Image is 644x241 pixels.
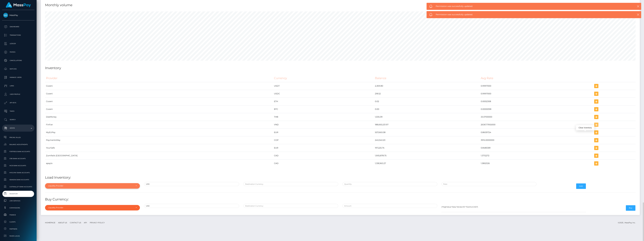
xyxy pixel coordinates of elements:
button: Add [576,183,586,189]
p: Manage Users [3,75,33,80]
h4: Buy Currency: [45,197,636,202]
a: Commissions [2,205,34,211]
td: THB [273,113,374,121]
span: MassPay [2,14,34,16]
a: JustWallet Bank Accounts [2,184,34,190]
h4: Inventory [45,66,636,71]
span: CRB Bank Accounts [3,157,33,160]
td: 1.3712272 [480,152,593,159]
span: Permission was successfully updated. [436,5,616,8]
span: MCB Bank Accounts [3,164,33,167]
a: Fortress Bank Accounts [2,149,34,155]
span: Inventory [3,192,33,195]
div: Liquidity Provider [48,207,133,209]
span: JustWallet Bank Accounts [3,185,33,188]
input: Rate [441,182,536,186]
td: 0.8480381 [480,144,593,152]
td: EUR [273,129,374,136]
a: Finance [2,212,34,218]
a: MCB Bank Accounts [2,163,34,169]
td: 0.00 [374,105,480,113]
td: MyEUPay [45,129,273,136]
td: 0.8609724 [480,129,593,136]
p: Ledger [3,42,33,46]
h4: Monthly volume [45,3,636,8]
th: Balance [374,74,480,82]
td: EUR [273,144,374,152]
h4: Load Inventory: [45,175,636,180]
span: Partners [3,227,33,231]
td: 507,660.08 [374,129,480,136]
a: Contact Us [69,220,82,225]
td: 26367.7955000 [480,121,593,129]
p: API Keys [3,101,33,105]
a: Batches [2,65,34,72]
td: 0.0002308 [480,98,593,105]
button: Liquidity Provider [45,205,140,210]
a: Clients [2,219,34,225]
p: User Profile [3,92,33,96]
p: Admin [3,126,33,130]
td: BTC [273,105,374,113]
td: 1,035.09 [374,113,480,121]
td: COP [273,136,374,144]
td: VND [273,121,374,129]
span: Balance Adjustments [3,143,33,146]
p: Taxes [3,109,33,113]
p: Dashboard [3,25,33,29]
td: YourSafe [45,144,273,152]
td: 0.0000098 [480,105,593,113]
td: 0.9997000 [480,82,593,90]
p: Links [3,84,33,88]
img: MassPay Logo [6,2,31,8]
input: Source Currency [144,204,239,208]
td: 197,225.74 [374,144,480,152]
td: 2,369.80 [374,82,480,90]
td: USDT [273,82,374,90]
td: 1.3802126 [480,159,593,167]
td: FinFan [45,121,273,129]
input: Quantity [342,182,437,186]
a: Partners [2,226,34,232]
td: CAD [273,152,374,159]
p: Payees [3,50,33,54]
a: Manage Users [2,74,34,81]
a: Cancellations [2,57,34,64]
td: 188,665,531.97 [374,121,480,129]
th: Currency [273,74,374,82]
img: MassPay [3,13,8,18]
p: Cancellations [3,58,33,63]
a: Search [2,116,34,123]
td: ETH [273,98,374,105]
td: PaymentsWay [45,136,273,144]
button: Buy [626,205,635,211]
input: Amount [342,204,437,208]
a: Taxes [2,108,34,115]
a: Homepage [44,220,56,225]
textarea: {"HighValue":false,"VendorID":"DaVinciCAD"} [441,204,586,212]
a: CRB Bank Accounts [2,156,34,162]
a: Link Services [2,198,34,204]
td: CAD [273,159,374,167]
td: 0.9997000 [480,90,593,98]
span: Permission was successfully updated. [436,13,616,16]
a: API [83,220,88,225]
td: Cozeni [45,105,273,113]
span: Payer Logos [3,234,33,238]
button: Liquidity Provider [45,183,140,188]
span: Commissions [3,206,33,209]
td: 1,905,878.75 [374,152,480,159]
input: Source Currency [144,182,239,186]
span: Ibanera Bank Accounts [3,178,33,181]
td: 1,138,963.27 [374,159,480,167]
a: User Profile [2,91,34,98]
span: Fortress Bank Accounts [3,150,33,153]
p: Search [3,118,33,122]
a: Transactions [2,32,34,39]
a: Payer Logos [2,233,34,239]
td: Cozeni [45,98,273,105]
span: Finance [3,213,33,217]
span: Link Services [3,199,33,202]
a: Links [2,82,34,89]
a: Inventory [2,191,34,197]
